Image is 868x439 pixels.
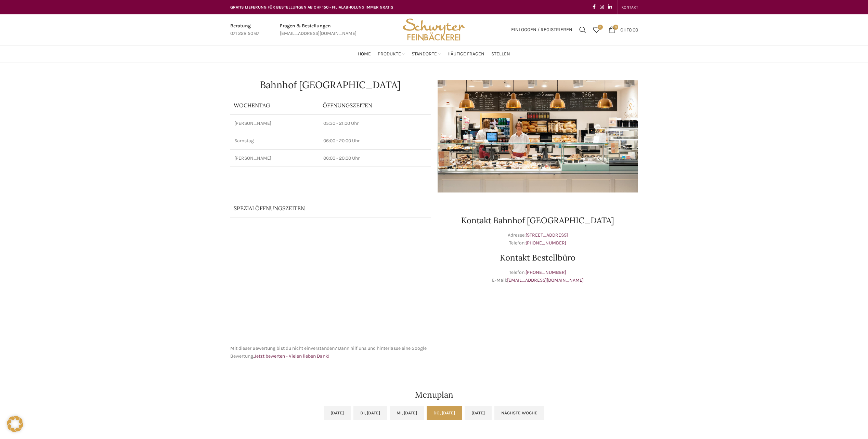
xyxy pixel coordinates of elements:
a: Di, [DATE] [353,406,387,420]
a: Linkedin social link [606,2,614,12]
p: ÖFFNUNGSZEITEN [323,102,427,109]
p: Samstag [234,137,315,144]
a: Mi, [DATE] [390,406,424,420]
p: 05:30 - 21:00 Uhr [323,120,427,127]
p: Adresse: Telefon: [438,231,638,247]
h2: Kontakt Bahnhof [GEOGRAPHIC_DATA] [438,216,638,225]
div: Secondary navigation [618,0,642,14]
a: [PHONE_NUMBER] [526,269,566,275]
a: Infobox link [280,22,357,38]
a: [EMAIL_ADDRESS][DOMAIN_NAME] [507,277,584,283]
span: GRATIS LIEFERUNG FÜR BESTELLUNGEN AB CHF 150 - FILIALABHOLUNG IMMER GRATIS [230,5,393,10]
span: Häufige Fragen [448,51,484,57]
span: Standorte [412,51,437,57]
span: Stellen [491,51,510,57]
p: Mit dieser Bewertung bist du nicht einverstanden? Dann hilf uns und hinterlasse eine Google Bewer... [230,345,431,360]
a: [DATE] [324,406,351,420]
iframe: schwyter bahnhof [230,235,431,338]
a: [STREET_ADDRESS] [526,232,568,238]
h2: Kontakt Bestellbüro [438,254,638,262]
span: 0 [598,25,603,30]
div: Meine Wunschliste [590,23,603,37]
a: Infobox link [230,22,259,38]
div: Main navigation [227,47,642,61]
a: Home [358,47,371,61]
a: Häufige Fragen [448,47,484,61]
p: Wochentag [234,102,316,109]
a: Facebook social link [591,2,598,12]
p: [PERSON_NAME] [234,120,315,127]
p: 06:00 - 20:00 Uhr [323,137,427,144]
a: Nächste Woche [494,406,544,420]
bdi: 0.00 [620,27,638,32]
a: Suchen [576,23,590,37]
a: 0 CHF0.00 [605,23,642,37]
a: [DATE] [465,406,492,420]
h1: Bahnhof [GEOGRAPHIC_DATA] [230,80,431,90]
a: Site logo [400,26,467,32]
span: Home [358,51,371,57]
h2: Menuplan [230,391,638,399]
a: KONTAKT [621,0,638,14]
a: Einloggen / Registrieren [508,23,576,37]
a: Stellen [491,47,510,61]
p: [PERSON_NAME] [234,155,315,162]
span: Produkte [378,51,401,57]
a: Instagram social link [598,2,606,12]
span: CHF [620,27,629,32]
a: Standorte [412,47,441,61]
p: 06:00 - 20:00 Uhr [323,155,427,162]
span: 0 [613,25,618,30]
a: [PHONE_NUMBER] [526,240,566,246]
span: KONTAKT [621,5,638,10]
a: Jetzt bewerten - Vielen lieben Dank! [254,353,329,359]
a: 0 [590,23,603,37]
p: Telefon: E-Mail: [438,269,638,284]
a: Produkte [378,47,405,61]
p: Spezialöffnungszeiten [234,204,408,212]
a: Do, [DATE] [427,406,462,420]
span: Einloggen / Registrieren [511,27,572,32]
img: Bäckerei Schwyter [400,14,467,45]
